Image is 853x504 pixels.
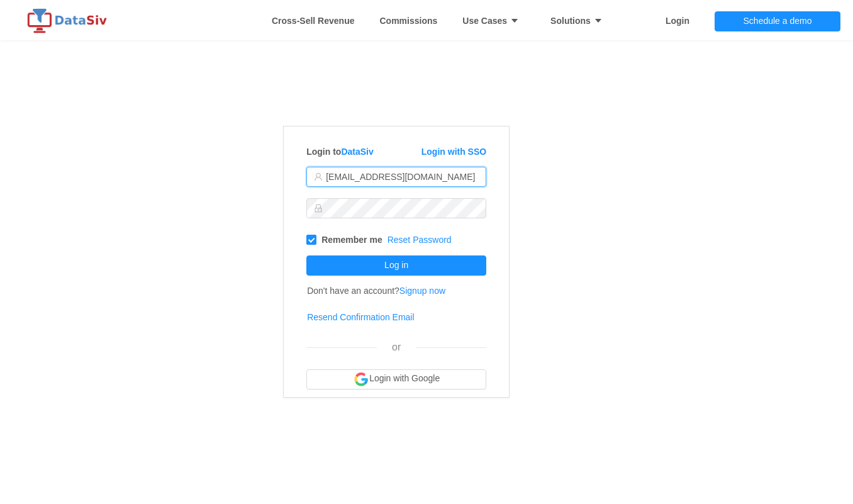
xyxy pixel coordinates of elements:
[307,312,414,322] a: Resend Confirmation Email
[550,16,609,26] strong: Solutions
[421,147,486,157] a: Login with SSO
[399,286,445,296] a: Signup now
[306,277,446,304] td: Don't have an account?
[462,16,525,26] strong: Use Cases
[306,255,486,276] button: Log in
[379,2,437,40] a: Commissions
[341,147,373,157] a: DataSiv
[306,369,486,389] button: Login with Google
[715,11,840,31] button: Schedule a demo
[272,2,355,40] a: Whitespace
[306,167,486,187] input: Email
[387,235,452,245] a: Reset Password
[591,16,603,25] i: icon: caret-down
[306,147,374,157] strong: Login to
[314,204,323,213] i: icon: lock
[392,342,401,352] span: or
[314,172,323,181] i: icon: user
[507,16,519,25] i: icon: caret-down
[25,8,113,33] img: logo
[321,235,382,245] strong: Remember me
[666,2,689,40] a: Login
